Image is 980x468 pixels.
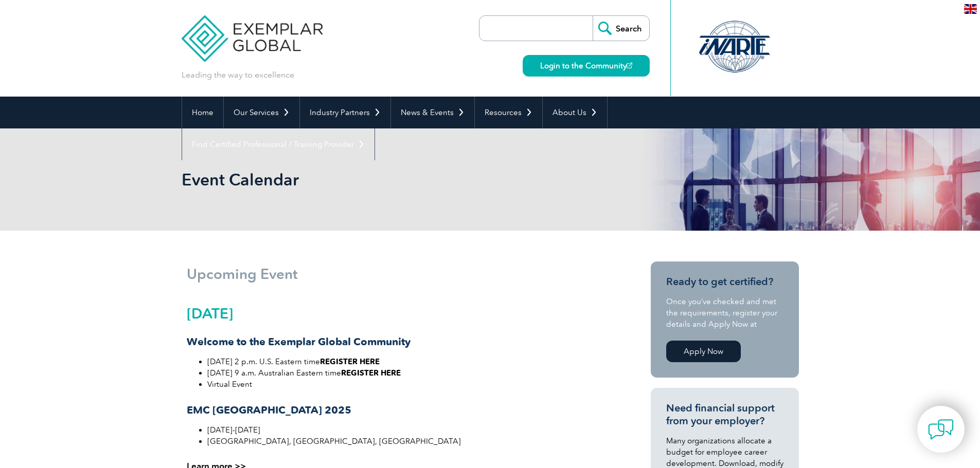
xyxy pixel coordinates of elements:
a: Industry Partners [300,97,390,128]
h1: Upcoming Event [187,267,609,281]
h2: [DATE] [187,305,608,322]
li: [DATE] 9 a.m. Australian Eastern time [207,367,608,379]
a: REGISTER HERE [341,368,401,378]
h1: Event Calendar [182,170,577,190]
strong: Welcome to the Exemplar Global Community [187,335,411,348]
li: Virtual Event [207,379,608,390]
img: en [964,4,977,14]
p: Leading the way to excellence [182,69,294,81]
h3: Ready to get certified? [666,275,783,288]
img: open_square.png [627,63,632,68]
a: REGISTER HERE [320,357,380,366]
a: About Us [543,97,607,128]
a: Apply Now [666,341,741,362]
a: Our Services [224,97,299,128]
strong: EMC [GEOGRAPHIC_DATA] 2025 [187,404,351,416]
h3: Need financial support from your employer? [666,402,783,427]
li: [DATE]-[DATE] [207,424,608,436]
a: Login to the Community [523,55,650,77]
a: News & Events [391,97,474,128]
a: Resources [475,97,542,128]
a: Home [182,97,223,128]
li: [DATE] 2 p.m. U.S. Eastern time [207,356,608,367]
li: [GEOGRAPHIC_DATA], [GEOGRAPHIC_DATA], [GEOGRAPHIC_DATA] [207,436,608,447]
p: Once you’ve checked and met the requirements, register your details and Apply Now at [666,296,783,330]
input: Search [593,16,649,41]
a: Find Certified Professional / Training Provider [182,128,375,160]
img: contact-chat.png [928,417,954,442]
